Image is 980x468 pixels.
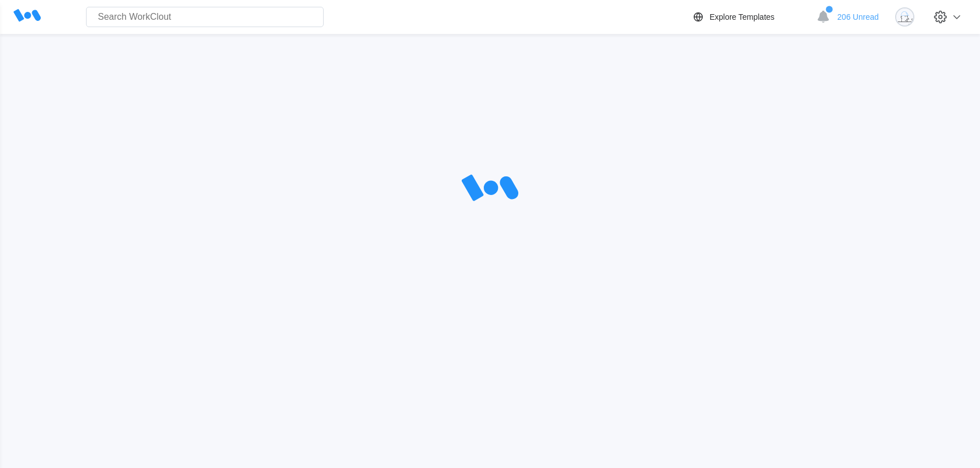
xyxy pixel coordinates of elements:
[837,12,879,21] span: 206 Unread
[895,7,914,27] img: clout-09.png
[710,12,775,21] div: Explore Templates
[691,10,811,24] a: Explore Templates
[86,7,324,27] input: Search WorkClout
